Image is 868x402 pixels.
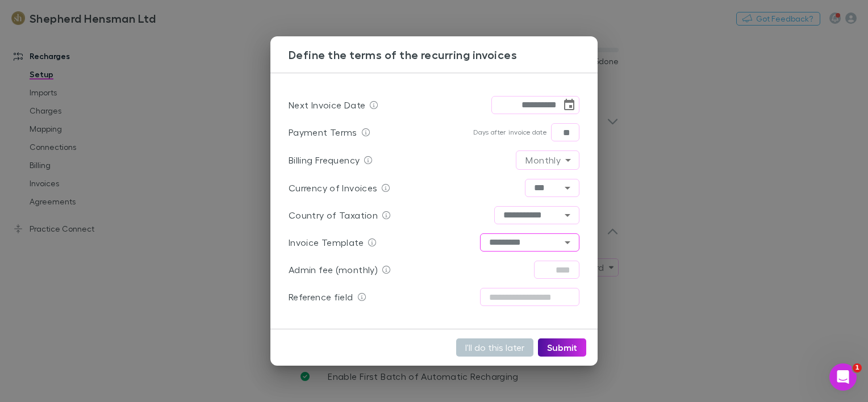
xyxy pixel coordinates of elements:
p: Invoice Template [289,236,364,249]
p: Payment Terms [289,125,357,139]
p: Next Invoice Date [289,98,365,112]
button: I'll do this later [456,338,533,357]
h3: Define the terms of the recurring invoices [289,48,598,61]
p: Billing Frequency [289,153,360,167]
p: Reference field [289,290,353,304]
p: Currency of Invoices [289,181,377,195]
span: 1 [853,363,862,372]
button: Submit [538,338,586,357]
button: Choose date, selected date is Sep 1, 2025 [561,97,577,113]
p: Admin fee (monthly) [289,263,378,277]
iframe: Intercom live chat [829,363,857,391]
div: Monthly [516,151,579,169]
button: Open [560,235,575,250]
p: Days after invoice date [473,128,546,137]
button: Open [560,207,575,223]
p: Country of Taxation [289,208,378,222]
button: Open [560,180,575,196]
